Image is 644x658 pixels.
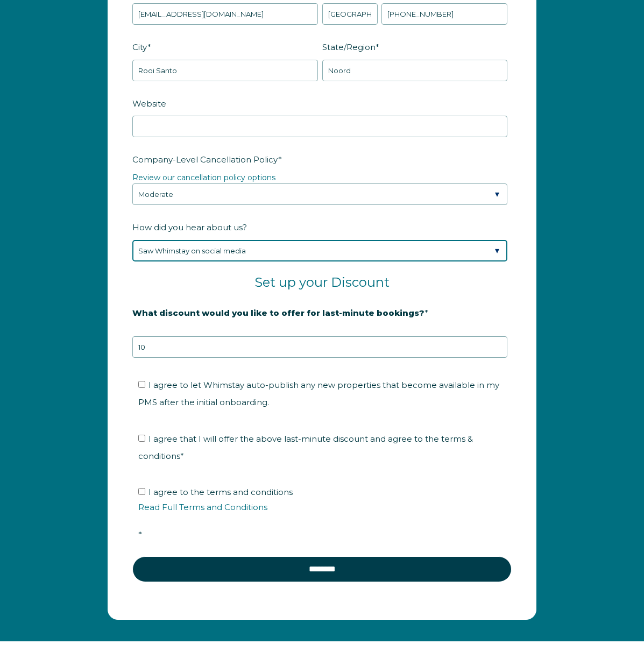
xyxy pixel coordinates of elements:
strong: What discount would you like to offer for last-minute bookings? [132,308,424,318]
a: Review our cancellation policy options [132,173,275,182]
span: Website [132,95,166,112]
span: Company-Level Cancellation Policy [132,151,278,168]
input: I agree to the terms and conditionsRead Full Terms and Conditions* [138,488,145,495]
input: I agree to let Whimstay auto-publish any new properties that become available in my PMS after the... [138,381,145,388]
input: I agree that I will offer the above last-minute discount and agree to the terms & conditions* [138,435,145,442]
a: Read Full Terms and Conditions [138,502,267,512]
span: Set up your Discount [254,274,390,290]
span: State/Region [322,39,376,55]
span: I agree to the terms and conditions [138,487,513,540]
span: How did you hear about us? [132,219,247,236]
strong: 20% is recommended, minimum of 10% [132,326,301,335]
span: I agree to let Whimstay auto-publish any new properties that become available in my PMS after the... [138,380,499,407]
span: I agree that I will offer the above last-minute discount and agree to the terms & conditions [138,434,473,461]
span: City [132,39,147,55]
